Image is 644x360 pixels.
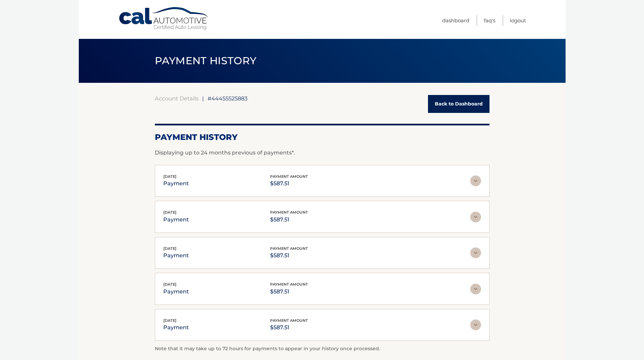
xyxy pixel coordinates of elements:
[510,15,526,26] a: Logout
[163,251,189,260] p: payment
[470,319,481,330] img: accordion-rest.svg
[270,323,308,332] p: $587.51
[163,287,189,296] p: payment
[202,95,204,102] span: |
[163,246,176,251] span: [DATE]
[470,175,481,186] img: accordion-rest.svg
[470,212,481,222] img: accordion-rest.svg
[155,345,490,353] p: Note that it may take up to 72 hours for payments to appear in your history once processed.
[163,179,189,188] p: payment
[270,179,308,188] p: $587.51
[270,174,308,179] span: payment amount
[470,284,481,294] img: accordion-rest.svg
[270,287,308,296] p: $587.51
[470,247,481,258] img: accordion-rest.svg
[270,318,308,323] span: payment amount
[118,7,210,31] a: Cal Automotive
[270,215,308,224] p: $587.51
[163,215,189,224] p: payment
[428,95,490,113] a: Back to Dashboard
[163,174,176,179] span: [DATE]
[442,15,469,26] a: Dashboard
[270,251,308,260] p: $587.51
[163,210,176,215] span: [DATE]
[270,246,308,251] span: payment amount
[484,15,495,26] a: FAQ's
[163,318,176,323] span: [DATE]
[163,282,176,287] span: [DATE]
[155,149,490,157] p: Displaying up to 24 months previous of payments*.
[208,95,247,102] span: #44455525883
[155,54,257,67] span: PAYMENT HISTORY
[270,282,308,287] span: payment amount
[155,132,490,142] h2: Payment History
[270,210,308,215] span: payment amount
[163,323,189,332] p: payment
[155,95,198,102] a: Account Details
